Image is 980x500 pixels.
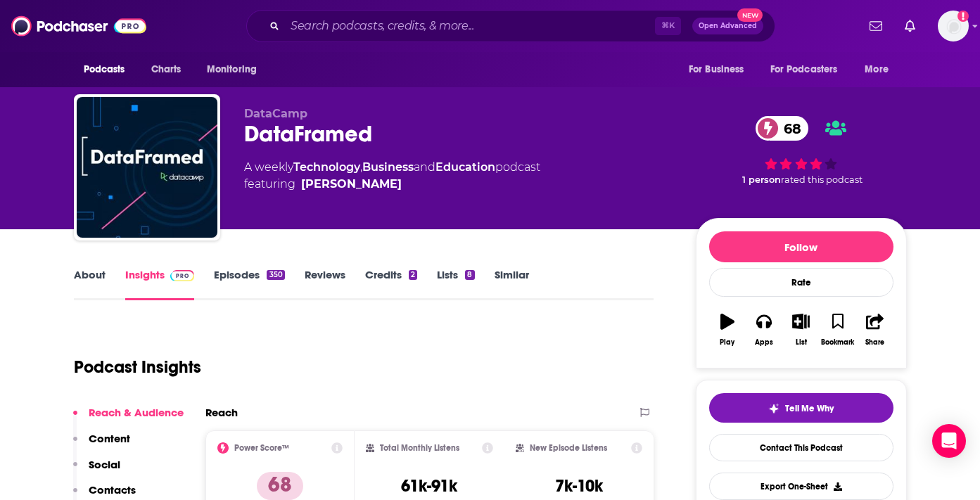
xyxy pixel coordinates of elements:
[820,305,856,355] button: Bookmark
[170,270,195,281] img: Podchaser Pro
[720,338,734,347] div: Play
[938,11,969,41] img: User Profile
[285,15,655,37] input: Search podcasts, credits, & more...
[530,443,607,453] h2: New Episode Listens
[244,159,540,193] div: A weekly podcast
[257,472,303,500] p: 68
[73,406,184,432] button: Reach & Audience
[414,160,435,174] span: and
[246,10,775,42] div: Search podcasts, credits, & more...
[11,13,146,39] img: Podchaser - Follow, Share and Rate Podcasts
[74,56,144,83] button: open menu
[709,393,893,423] button: tell me why sparkleTell Me Why
[125,268,195,300] a: InsightsPodchaser Pro
[360,160,362,174] span: ,
[865,338,884,347] div: Share
[737,8,763,22] span: New
[197,56,275,83] button: open menu
[709,434,893,461] a: Contact This Podcast
[89,483,136,496] p: Contacts
[709,231,893,262] button: Follow
[864,14,888,38] a: Show notifications dropdown
[495,268,529,300] a: Similar
[781,174,863,185] span: rated this podcast
[821,338,854,347] div: Bookmark
[84,60,125,79] span: Podcasts
[709,473,893,500] button: Export One-Sheet
[301,176,402,193] a: Adel Nehme
[267,270,284,280] div: 350
[785,403,834,414] span: Tell Me Why
[365,268,417,300] a: Credits2
[73,432,130,458] button: Content
[244,176,540,193] span: featuring
[205,406,238,419] h2: Reach
[856,305,893,355] button: Share
[244,107,307,120] span: DataCamp
[362,160,414,174] a: Business
[855,56,906,83] button: open menu
[756,116,808,141] a: 68
[293,160,360,174] a: Technology
[89,406,184,419] p: Reach & Audience
[932,424,966,458] div: Open Intercom Messenger
[437,268,474,300] a: Lists8
[746,305,782,355] button: Apps
[957,11,969,22] svg: Add a profile image
[761,56,858,83] button: open menu
[555,475,603,496] h3: 7k-10k
[465,270,474,280] div: 8
[655,17,681,35] span: ⌘ K
[938,11,969,41] span: Logged in as megcassidy
[770,60,838,79] span: For Podcasters
[207,60,257,79] span: Monitoring
[305,268,345,300] a: Reviews
[151,60,182,79] span: Charts
[73,458,120,484] button: Social
[699,23,757,30] span: Open Advanced
[74,268,106,300] a: About
[796,338,807,347] div: List
[770,116,808,141] span: 68
[401,475,457,496] h3: 61k-91k
[709,305,746,355] button: Play
[692,18,763,34] button: Open AdvancedNew
[865,60,889,79] span: More
[689,60,744,79] span: For Business
[77,97,217,238] img: DataFramed
[938,11,969,41] button: Show profile menu
[74,357,201,378] h1: Podcast Insights
[709,268,893,297] div: Rate
[679,56,762,83] button: open menu
[755,338,773,347] div: Apps
[435,160,495,174] a: Education
[142,56,190,83] a: Charts
[89,458,120,471] p: Social
[696,107,907,194] div: 68 1 personrated this podcast
[782,305,819,355] button: List
[409,270,417,280] div: 2
[234,443,289,453] h2: Power Score™
[742,174,781,185] span: 1 person
[89,432,130,445] p: Content
[899,14,921,38] a: Show notifications dropdown
[214,268,284,300] a: Episodes350
[768,403,779,414] img: tell me why sparkle
[380,443,459,453] h2: Total Monthly Listens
